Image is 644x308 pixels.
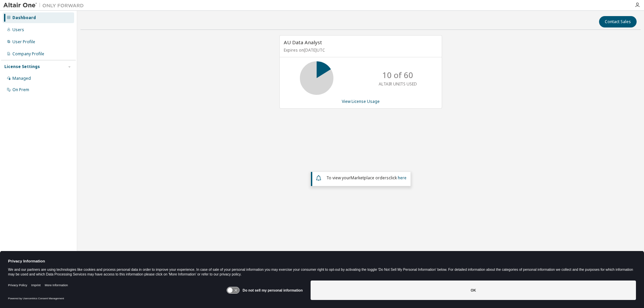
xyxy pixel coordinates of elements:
[3,2,87,9] img: Altair One
[326,175,407,181] span: To view your click
[342,99,380,104] a: View License Usage
[12,27,24,33] div: Users
[599,16,637,27] button: Contact Sales
[379,81,417,87] p: ALTAIR UNITS USED
[351,175,389,181] em: Marketplace orders
[12,39,35,45] div: User Profile
[398,175,407,181] a: here
[382,69,413,81] p: 10 of 60
[12,76,31,81] div: Managed
[12,87,29,93] div: On Prem
[284,39,322,46] span: AU Data Analyst
[12,15,36,20] div: Dashboard
[12,51,44,57] div: Company Profile
[4,64,40,69] div: License Settings
[284,47,436,53] p: Expires on [DATE] UTC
